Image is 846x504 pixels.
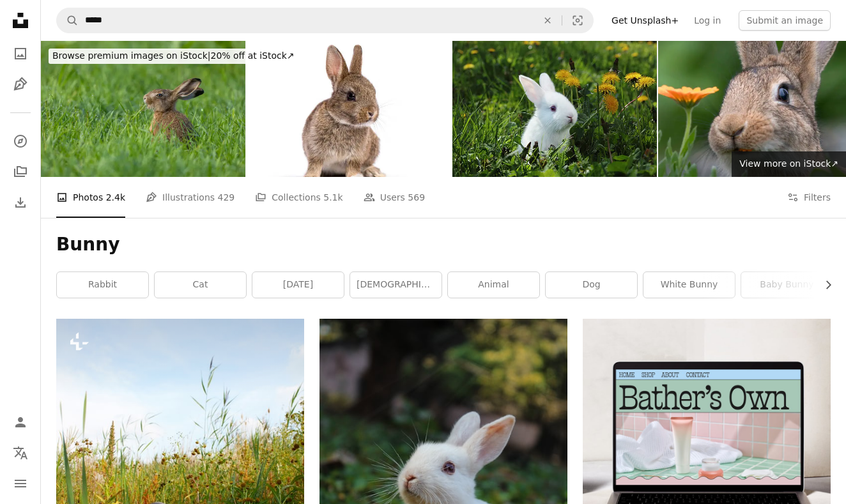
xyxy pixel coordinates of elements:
[57,272,148,298] a: rabbit
[8,128,33,154] a: Explore
[8,440,33,466] button: Language
[787,177,831,218] button: Filters
[350,272,442,298] a: [DEMOGRAPHIC_DATA] bunny
[56,233,831,256] h1: Bunny
[604,10,686,31] a: Get Unsplash+
[52,50,295,61] span: 20% off at iStock ↗
[8,8,33,36] a: Home — Unsplash
[739,158,838,169] span: View more on iStock ↗
[252,272,344,298] a: [DATE]
[8,190,33,215] a: Download History
[643,272,735,298] a: white bunny
[146,177,235,218] a: Illustrations 429
[364,177,425,218] a: Users 569
[741,272,833,298] a: baby bunny
[739,10,831,31] button: Submit an image
[41,41,306,72] a: Browse premium images on iStock|20% off at iStock↗
[8,72,33,97] a: Illustrations
[8,41,33,66] a: Photos
[255,177,342,218] a: Collections 5.1k
[448,272,539,298] a: animal
[218,190,235,204] span: 429
[155,272,246,298] a: cat
[562,8,593,33] button: Visual search
[52,50,210,61] span: Browse premium images on iStock |
[732,151,846,177] a: View more on iStock↗
[534,8,562,33] button: Clear
[817,272,831,298] button: scroll list to the right
[56,8,594,33] form: Find visuals sitewide
[323,190,342,204] span: 5.1k
[57,8,79,33] button: Search Unsplash
[8,159,33,185] a: Collections
[546,272,637,298] a: dog
[41,41,245,177] img: Young European hare (Lepus europaeus) sitting in a meadow
[452,41,657,177] img: White rabbit close-up
[408,190,425,204] span: 569
[8,409,33,435] a: Log in / Sign up
[247,41,451,177] img: Cute eight week old brown baby European rabbit sitting and looking to the side
[686,10,728,31] a: Log in
[8,471,33,496] button: Menu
